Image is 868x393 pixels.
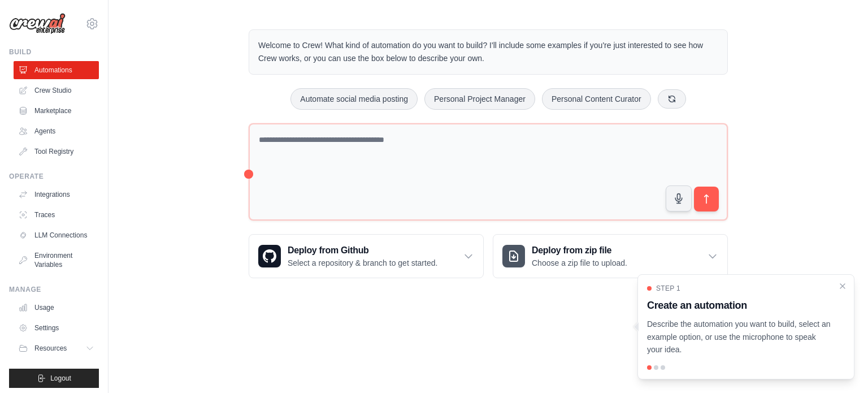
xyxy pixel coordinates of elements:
a: Settings [14,319,99,337]
a: LLM Connections [14,226,99,244]
button: Personal Project Manager [424,88,535,110]
span: Logout [50,374,71,383]
div: Build [9,47,99,57]
button: Automate social media posting [290,88,418,110]
span: Step 1 [656,284,680,293]
a: Traces [14,206,99,224]
div: Manage [9,285,99,294]
a: Integrations [14,185,99,204]
a: Agents [14,122,99,140]
a: Usage [14,299,99,317]
p: Describe the automation you want to build, select an example option, or use the microphone to spe... [647,318,831,356]
a: Crew Studio [14,81,99,100]
h3: Deploy from zip file [532,244,627,257]
button: Logout [9,369,99,388]
span: Resources [34,344,67,353]
img: Logo [9,13,66,34]
a: Marketplace [14,102,99,120]
h3: Deploy from Github [288,244,437,257]
div: Operate [9,172,99,181]
h3: Create an automation [647,297,831,313]
button: Personal Content Curator [542,88,651,110]
a: Automations [14,61,99,79]
button: Resources [14,339,99,357]
a: Environment Variables [14,247,99,274]
button: Close walkthrough [838,282,847,291]
p: Select a repository & branch to get started. [288,257,437,269]
a: Tool Registry [14,142,99,161]
p: Choose a zip file to upload. [532,257,627,269]
p: Welcome to Crew! What kind of automation do you want to build? I'll include some examples if you'... [258,39,718,65]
